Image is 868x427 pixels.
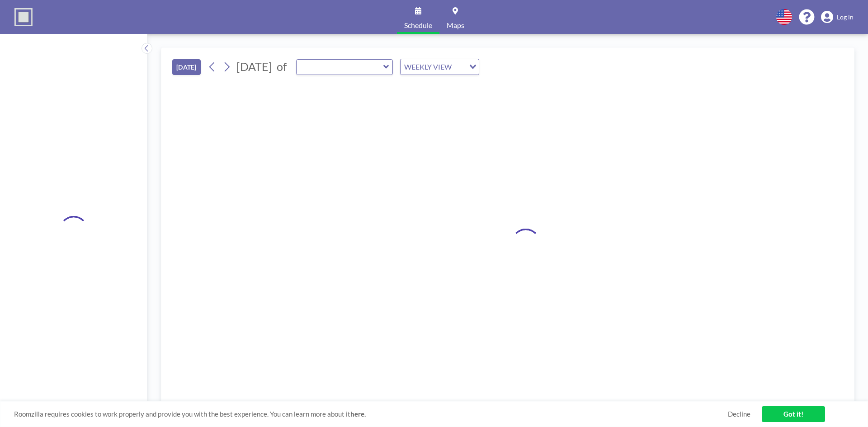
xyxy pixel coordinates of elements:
span: Schedule [404,22,432,29]
a: Decline [728,410,750,418]
div: Search for option [401,59,479,75]
span: [DATE] [236,60,272,73]
span: Roomzilla requires cookies to work properly and provide you with the best experience. You can lea... [14,410,728,418]
a: here. [350,410,366,418]
img: organization-logo [14,8,33,26]
span: Log in [837,13,854,21]
a: Got it! [762,406,825,422]
a: Log in [821,11,854,23]
span: WEEKLY VIEW [402,61,453,73]
span: of [277,60,287,74]
span: Maps [447,22,464,29]
button: [DATE] [172,59,201,75]
input: Search for option [454,61,464,73]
